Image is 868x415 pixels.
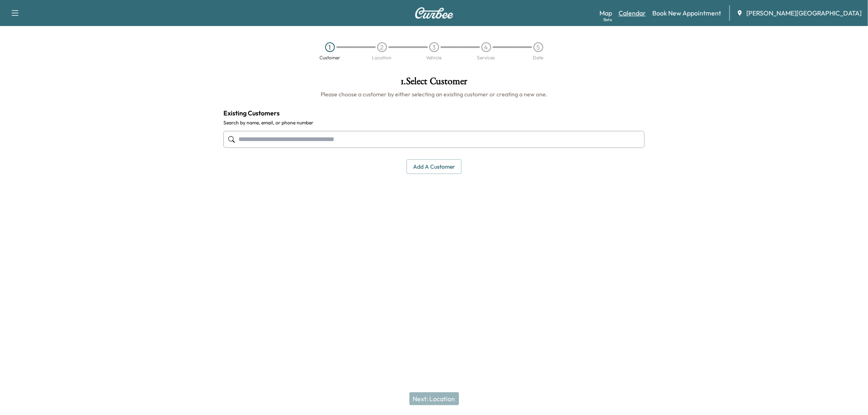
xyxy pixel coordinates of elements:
[603,17,612,23] div: Beta
[223,120,645,126] label: Search by name, email, or phone number
[319,55,340,60] div: Customer
[481,42,491,52] div: 4
[223,90,645,98] h6: Please choose a customer by either selecting an existing customer or creating a new one.
[652,8,721,18] a: Book New Appointment
[223,76,645,90] h1: 1 . Select Customer
[746,8,861,18] span: [PERSON_NAME][GEOGRAPHIC_DATA]
[415,7,454,19] img: Curbee Logo
[599,8,612,18] a: MapBeta
[325,42,335,52] div: 1
[429,42,439,52] div: 3
[533,55,544,60] div: Date
[533,42,543,52] div: 5
[407,159,461,174] button: Add a customer
[223,108,645,118] h4: Existing Customers
[619,8,646,18] a: Calendar
[372,55,392,60] div: Location
[426,55,442,60] div: Vehicle
[477,55,495,60] div: Services
[377,42,387,52] div: 2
